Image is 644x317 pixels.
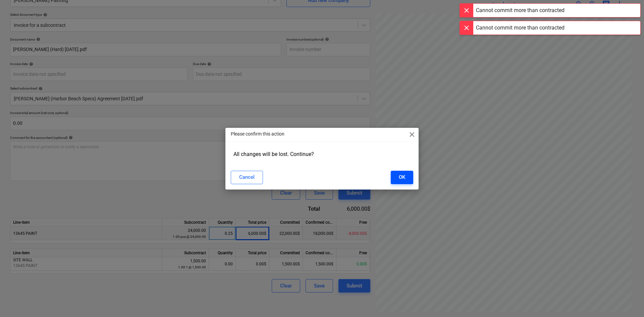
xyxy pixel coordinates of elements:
[399,173,405,181] div: OK
[408,130,416,139] span: close
[231,130,284,138] p: Please confirm this action
[610,285,644,317] iframe: Chat Widget
[476,6,565,14] div: Cannot commit more than contracted
[476,24,565,32] div: Cannot commit more than contracted
[239,173,255,181] div: Cancel
[231,148,413,160] div: All changes will be lost. Continue?
[231,171,263,184] button: Cancel
[391,171,413,184] button: OK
